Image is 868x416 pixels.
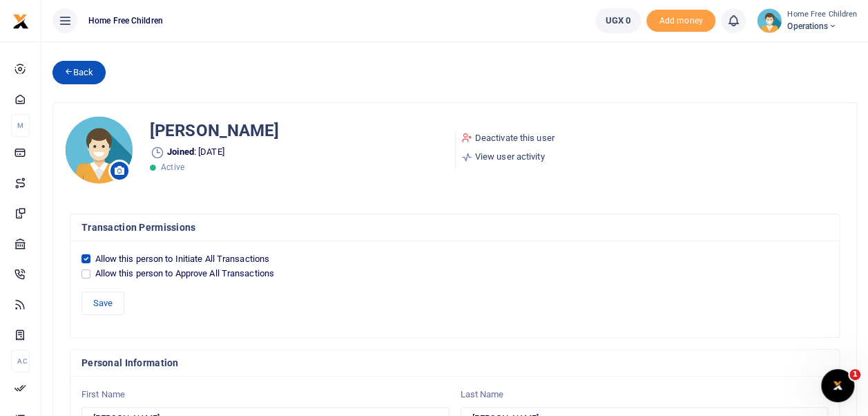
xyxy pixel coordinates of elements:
span: 1 [849,369,860,380]
span: Operations [787,20,857,32]
span: Add money [646,10,715,32]
li: Wallet ballance [590,8,647,33]
h4: Personal Information [81,355,828,370]
small: Home Free Children [787,9,857,21]
a: Add money [646,15,715,25]
li: Toup your wallet [646,10,715,32]
a: Deactivate this user [461,131,554,145]
label: Allow this person to Initiate All Transactions [95,252,270,266]
img: profile-user [757,8,782,33]
a: profile-user Home Free Children Operations [757,8,857,33]
span: UGX 0 [606,14,631,28]
a: Back [52,61,106,84]
a: View user activity [461,150,554,164]
li: M [11,114,30,137]
h5: [PERSON_NAME] [150,121,279,141]
a: UGX 0 [595,8,642,33]
a: logo-small logo-large logo-large [12,15,29,26]
div: : [DATE] [150,114,279,186]
label: First Name [81,388,125,401]
img: logo-small [12,13,29,30]
iframe: Intercom live chat [821,369,854,402]
label: Allow this person to Approve All Transactions [95,267,275,281]
h4: Transaction Permissions [81,220,828,235]
b: Joined [167,147,194,158]
button: Save [81,292,124,315]
label: Last Name [461,388,504,401]
li: Ac [11,350,30,372]
span: Active [161,162,184,172]
span: Home Free Children [83,15,168,27]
